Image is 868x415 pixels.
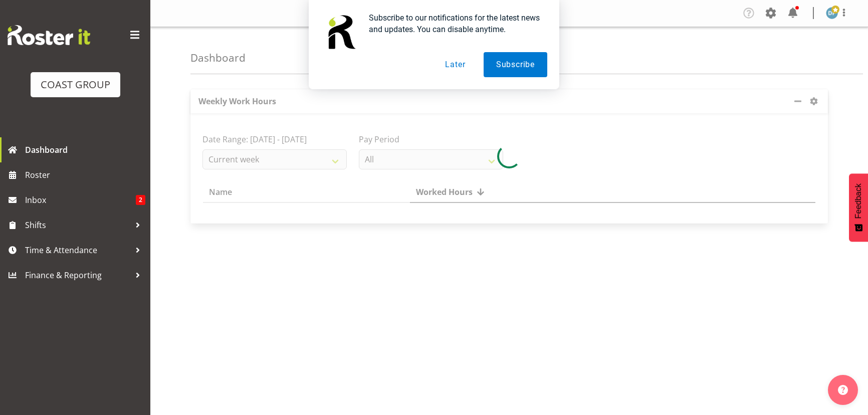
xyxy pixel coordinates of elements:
span: Shifts [25,218,130,233]
div: Subscribe to our notifications for the latest news and updates. You can disable anytime. [361,12,547,35]
button: Feedback - Show survey [849,173,868,242]
img: help-xxl-2.png [838,385,848,395]
span: Feedback [854,183,863,219]
span: Inbox [25,192,136,207]
span: Time & Attendance [25,243,130,258]
button: Subscribe [484,52,547,77]
span: Finance & Reporting [25,268,130,283]
button: Later [432,52,478,77]
span: Roster [25,167,145,182]
img: notification icon [321,12,361,52]
span: 2 [136,195,145,205]
span: Dashboard [25,142,145,157]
